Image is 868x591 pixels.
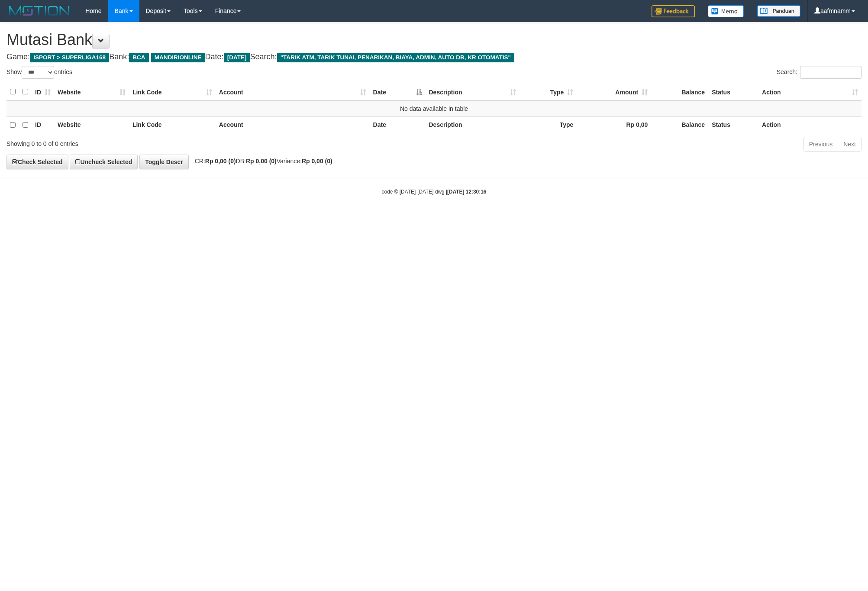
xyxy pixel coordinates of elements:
[577,84,651,100] th: Amount: activate to sort column ascending
[6,100,862,117] td: No data available in table
[6,136,355,148] div: Showing 0 to 0 of 0 entries
[30,53,109,62] span: ISPORT > SUPERLIGA168
[447,189,486,195] strong: [DATE] 12:30:16
[757,5,800,17] img: panduan.png
[6,66,72,79] label: Show entries
[129,116,216,133] th: Link Code
[577,116,651,133] th: Rp 0,00
[6,155,68,169] a: Check Selected
[708,116,758,133] th: Status
[190,158,332,165] span: CR: DB: Variance:
[224,53,250,62] span: [DATE]
[302,158,332,165] strong: Rp 0,00 (0)
[205,158,236,165] strong: Rp 0,00 (0)
[54,116,129,133] th: Website
[32,84,54,100] th: ID: activate to sort column ascending
[370,84,426,100] th: Date: activate to sort column descending
[277,53,515,62] span: "TARIK ATM, TARIK TUNAI, PENARIKAN, BIAYA, ADMIN, AUTO DB, KR OTOMATIS"
[758,116,862,133] th: Action
[708,84,758,100] th: Status
[151,53,205,62] span: MANDIRIONLINE
[6,31,862,48] h1: Mutasi Bank
[6,4,72,17] img: MOTION_logo.png
[708,5,744,17] img: Button%20Memo.svg
[246,158,277,165] strong: Rp 0,00 (0)
[777,66,862,79] label: Search:
[129,84,216,100] th: Link Code: activate to sort column ascending
[758,84,862,100] th: Action: activate to sort column ascending
[129,53,148,62] span: BCA
[32,116,54,133] th: ID
[426,84,520,100] th: Description: activate to sort column ascending
[426,116,520,133] th: Description
[520,84,577,100] th: Type: activate to sort column ascending
[70,155,138,169] a: Uncheck Selected
[800,66,862,79] input: Search:
[216,116,370,133] th: Account
[651,84,708,100] th: Balance
[22,66,54,79] select: Showentries
[6,53,862,61] h4: Game: Bank: Date: Search:
[652,5,695,17] img: Feedback.jpg
[216,84,370,100] th: Account: activate to sort column ascending
[803,137,838,152] a: Previous
[139,155,189,169] a: Toggle Descr
[382,189,487,195] small: code © [DATE]-[DATE] dwg |
[838,137,862,152] a: Next
[370,116,426,133] th: Date
[651,116,708,133] th: Balance
[54,84,129,100] th: Website: activate to sort column ascending
[520,116,577,133] th: Type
